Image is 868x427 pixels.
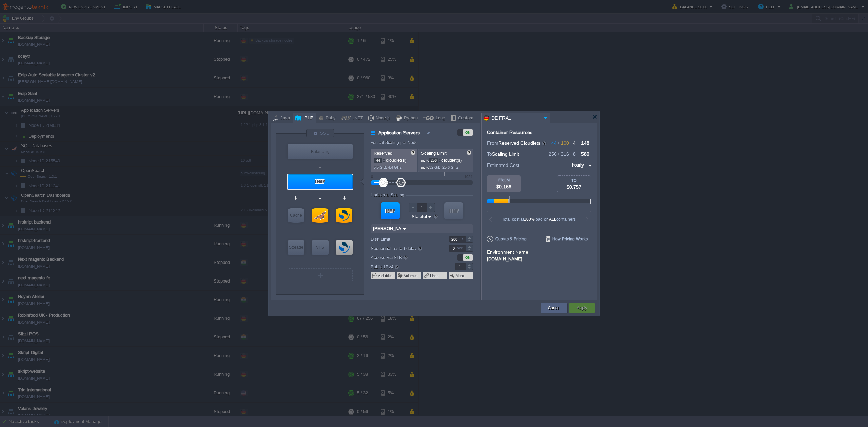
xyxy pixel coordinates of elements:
span: 316 [557,151,569,157]
span: up to [421,165,429,169]
div: Python [402,113,418,123]
div: OpenSearch [336,208,352,223]
label: Public IPv4 [371,263,439,270]
div: TO [557,178,591,182]
span: Reserved Cloudlets [498,140,547,146]
span: From [487,140,498,146]
button: Links [430,273,439,278]
span: 4 [569,140,576,146]
div: Create New Layer [288,268,353,282]
span: Scaling Limit [492,151,519,157]
div: Container Resources [487,130,532,135]
div: Ruby [323,113,336,123]
div: GB [458,236,465,242]
div: Load Balancer [288,144,353,159]
span: 44 [551,140,557,146]
div: sec [457,245,465,251]
label: Disk Limit [371,236,439,243]
span: $0.166 [496,184,511,189]
div: Cache [288,208,304,223]
button: Apply [577,305,587,311]
div: Vertical Scaling per Node [371,140,419,145]
div: Storage Containers [288,240,304,255]
div: ON [463,129,473,136]
span: Scaling Limit [421,151,447,156]
span: + [557,151,561,157]
span: Reserved [374,151,392,156]
div: ON [463,254,473,261]
button: Volumes [404,273,418,278]
p: cloudlet(s) [421,156,471,163]
span: Estimated Cost [487,161,519,169]
div: Horizontal Scaling [371,193,406,197]
div: Lang [434,113,445,123]
span: 580 [581,151,589,157]
div: Storage [288,240,304,254]
div: OpenSearch Dashboards [336,240,353,255]
button: More [456,273,465,278]
div: Custom [456,113,473,123]
div: Java [278,113,290,123]
div: [DOMAIN_NAME] [487,255,592,261]
div: Elastic VPS [312,240,329,255]
div: .NET [351,113,363,123]
span: 256 [549,151,557,157]
div: Application Servers [288,174,353,189]
span: up to [421,158,429,162]
div: VPS [312,240,329,254]
span: 100 [557,140,569,146]
div: 0 [371,175,373,179]
div: 1024 [464,175,472,179]
label: Sequential restart delay [371,245,439,252]
span: How Pricing Works [546,236,588,242]
span: = [576,151,581,157]
span: 5.5 GiB, 4.4 GHz [374,165,402,169]
button: Cancel [548,305,560,311]
span: $0.757 [567,184,581,190]
span: + [569,151,573,157]
div: Node.js [374,113,391,123]
span: 32 GiB, 25.6 GHz [429,165,458,169]
p: cloudlet(s) [374,156,415,163]
div: FROM [487,178,521,182]
span: To [487,151,492,157]
button: Variables [378,273,393,278]
div: PHP [302,113,314,123]
span: + [557,140,561,146]
label: Access via SLB [371,254,439,261]
label: Environment Name [487,249,528,255]
span: 148 [581,140,589,146]
div: Balancing [288,144,353,159]
span: = [576,140,581,146]
span: 8 [569,151,576,157]
span: + [569,140,573,146]
div: SQL Databases [312,208,328,223]
span: Quotas & Pricing [487,236,527,242]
